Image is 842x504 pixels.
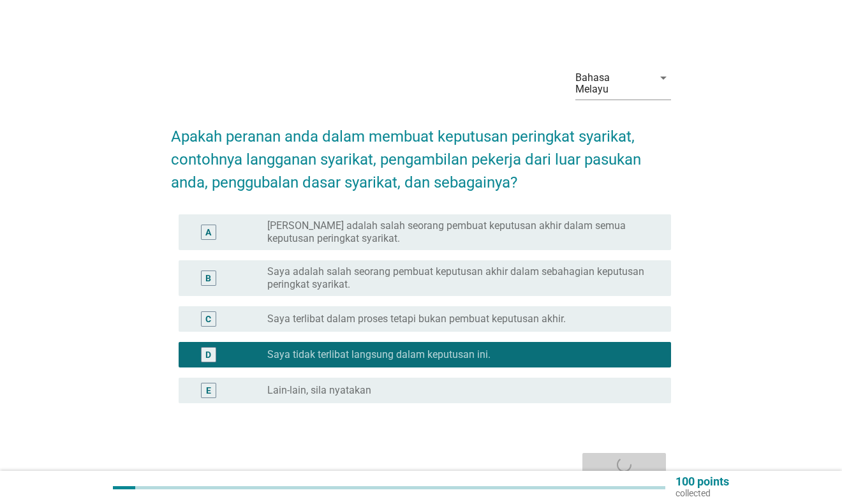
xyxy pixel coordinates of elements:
div: E [206,384,211,397]
i: arrow_drop_down [656,70,671,85]
label: Saya terlibat dalam proses tetapi bukan pembuat keputusan akhir. [267,313,566,325]
div: D [205,348,211,362]
p: collected [676,487,729,499]
label: Saya adalah salah seorang pembuat keputusan akhir dalam sebahagian keputusan peringkat syarikat. [267,265,651,291]
div: C [205,313,211,326]
div: B [205,272,211,285]
label: Lain-lain, sila nyatakan [267,384,371,397]
div: Bahasa Melayu [575,72,646,95]
label: Saya tidak terlibat langsung dalam keputusan ini. [267,348,491,361]
div: A [205,226,211,239]
p: 100 points [676,476,729,487]
h2: Apakah peranan anda dalam membuat keputusan peringkat syarikat, contohnya langganan syarikat, pen... [171,112,671,194]
label: [PERSON_NAME] adalah salah seorang pembuat keputusan akhir dalam semua keputusan peringkat syarikat. [267,219,651,245]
